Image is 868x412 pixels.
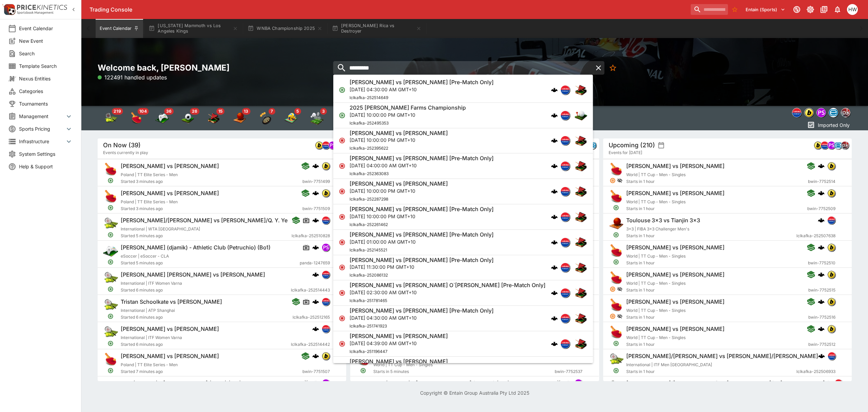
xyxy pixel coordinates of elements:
span: Events currently in play [103,149,148,156]
img: lclkafka.png [322,271,330,278]
span: Poland | TT Elite Series - Men [121,199,178,204]
p: 122491 handled updates [98,73,167,81]
span: Starts in 1 hour [626,232,796,239]
svg: Open [613,232,619,238]
img: lclkafka.png [792,108,801,117]
img: snooker.png [574,312,588,325]
div: Basketball [233,111,246,125]
img: snooker [207,111,220,125]
img: lclkafka.png [821,142,828,149]
span: lclkafka-252495353 [350,120,389,126]
img: lclkafka.png [561,288,570,297]
span: bwin-7752514 [808,178,835,185]
span: System Settings [19,150,73,157]
img: bwin.png [315,142,323,149]
div: cerberus [551,239,558,246]
h6: [PERSON_NAME] vs [PERSON_NAME] [121,163,219,170]
img: pandascore.png [329,142,336,149]
img: pricekinetics.png [841,108,850,117]
img: snooker.png [574,210,588,224]
img: pandascore.png [322,244,330,251]
h6: 2025 [PERSON_NAME] Farms Championship [350,104,466,111]
img: snooker.png [574,83,588,97]
div: bwin [827,162,835,170]
img: bwin.png [814,142,822,149]
span: 26 [190,108,199,115]
div: cerberus [551,213,558,220]
svg: Hidden [617,178,622,183]
button: Imported Only [805,119,852,130]
img: logo-cerberus.svg [551,163,558,169]
div: Harrison Walker [847,4,858,15]
img: lclkafka.png [561,339,570,348]
h6: Toulouse 3x3 vs Tianjin 3x3 [626,217,700,224]
img: tennis.png [609,379,624,394]
h6: PSG (WyczeS) - [PERSON_NAME] (Ostat) (Bo1) [121,380,241,387]
img: table_tennis.png [609,325,624,340]
div: lclkafka [560,136,570,145]
img: lclkafka.png [561,314,570,323]
img: lclkafka.png [561,263,570,272]
img: lclkafka.png [835,379,842,387]
div: betradar [834,141,842,149]
div: cerberus [551,163,558,169]
img: snooker.png [574,337,588,351]
span: lclkafka-252145521 [350,247,387,252]
img: table_tennis.png [103,162,118,177]
img: PriceKinetics [17,5,67,10]
img: lclkafka.png [561,162,570,170]
img: logo-cerberus.svg [312,190,319,196]
span: 36 [164,108,174,115]
img: logo-cerberus.svg [818,298,825,305]
img: tennis.png [103,298,118,313]
span: lclkafka-252510828 [292,232,330,239]
span: lclkafka-252395622 [350,146,388,151]
svg: Closed [339,137,346,144]
span: bwin-7752537 [555,368,583,375]
span: Management [19,113,65,120]
div: cerberus [312,190,319,196]
h6: [PERSON_NAME] vs [PERSON_NAME] [350,180,448,187]
div: betradar [829,108,838,117]
div: bwin [322,162,330,170]
h6: [PERSON_NAME]/[PERSON_NAME] vs [PERSON_NAME]/Q. Y. Ye [121,217,288,224]
img: logo-cerberus.svg [312,217,319,224]
span: Starts in 1 hour [626,178,808,185]
h6: [PERSON_NAME] vs [PERSON_NAME] [121,353,219,360]
button: Event Calendar [96,19,143,38]
img: snooker.png [574,261,588,274]
img: table_tennis.png [609,162,624,177]
p: [DATE] 10:00:00 PM GMT+10 [350,111,466,118]
h6: [PERSON_NAME] vs [PERSON_NAME] [626,298,725,305]
span: Started 3 minutes ago [121,178,302,185]
img: badminton [310,111,323,125]
img: lclkafka.png [561,212,570,221]
img: logo-cerberus.svg [312,353,319,359]
img: darts [258,111,272,125]
div: lclkafka [322,141,330,149]
img: tennis.png [103,216,118,231]
button: Harrison Walker [845,2,860,17]
span: Started 5 minutes ago [121,232,292,239]
div: lclkafka [821,141,829,149]
img: logo-cerberus.svg [312,298,319,305]
div: pricekinetics [841,108,850,117]
span: lclkafka-252363083 [350,171,389,176]
img: logo-cerberus.svg [551,87,558,93]
img: esports.png [356,379,371,394]
img: bwin.png [828,189,835,197]
div: lclkafka [792,108,802,117]
img: logo-cerberus.svg [551,315,558,322]
span: World | TT Cup - Men - Singles [626,172,686,177]
h6: [PERSON_NAME] [PERSON_NAME] vs [PERSON_NAME] [121,271,265,278]
h6: Tristan Schoolkate vs [PERSON_NAME] [121,298,222,305]
img: basketball.png [609,216,624,231]
img: bwin.png [322,162,330,170]
svg: Open [107,232,114,238]
img: esports.png [103,243,118,258]
svg: Open [107,177,114,184]
p: [DATE] 04:00:00 AM GMT+10 [350,162,494,169]
div: pandascore [816,108,826,117]
img: lclkafka.png [828,217,835,224]
img: volleyball [284,111,298,125]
